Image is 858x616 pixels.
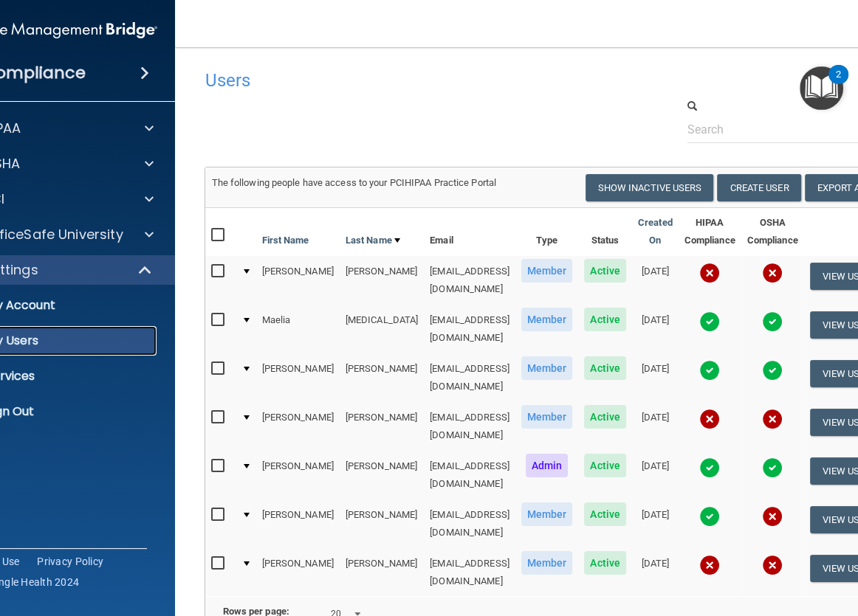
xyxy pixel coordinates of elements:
[346,232,400,249] a: Last Name
[424,208,515,256] th: Email
[521,356,573,380] span: Member
[699,360,720,381] img: tick.e7d51cea.svg
[603,511,840,570] iframe: Drift Widget Chat Controller
[800,66,843,110] button: Open Resource Center, 2 new notifications
[340,305,424,353] td: [MEDICAL_DATA]
[340,548,424,596] td: [PERSON_NAME]
[632,499,679,548] td: [DATE]
[424,353,515,402] td: [EMAIL_ADDRESS][DOMAIN_NAME]
[255,256,339,305] td: [PERSON_NAME]
[424,402,515,451] td: [EMAIL_ADDRESS][DOMAIN_NAME]
[762,311,783,332] img: tick.e7d51cea.svg
[521,405,573,429] span: Member
[584,502,626,526] span: Active
[255,499,339,548] td: [PERSON_NAME]
[584,356,626,380] span: Active
[762,263,783,283] img: cross.ca9f0e7f.svg
[762,457,783,478] img: tick.e7d51cea.svg
[255,548,339,596] td: [PERSON_NAME]
[526,454,569,477] span: Admin
[586,174,714,201] button: Show Inactive Users
[836,75,841,94] div: 2
[261,232,309,249] a: First Name
[699,409,720,429] img: cross.ca9f0e7f.svg
[340,353,424,402] td: [PERSON_NAME]
[211,177,496,188] span: The following people have access to your PCIHIPAA Practice Portal
[578,208,632,256] th: Status
[632,451,679,499] td: [DATE]
[632,305,679,353] td: [DATE]
[584,405,626,429] span: Active
[255,305,339,353] td: Maelia
[638,214,673,249] a: Created On
[762,360,783,381] img: tick.e7d51cea.svg
[340,451,424,499] td: [PERSON_NAME]
[632,402,679,451] td: [DATE]
[679,208,741,256] th: HIPAA Compliance
[37,554,103,569] a: Privacy Policy
[699,457,720,478] img: tick.e7d51cea.svg
[340,499,424,548] td: [PERSON_NAME]
[632,256,679,305] td: [DATE]
[255,353,339,402] td: [PERSON_NAME]
[255,451,339,499] td: [PERSON_NAME]
[424,305,515,353] td: [EMAIL_ADDRESS][DOMAIN_NAME]
[584,308,626,331] span: Active
[424,256,515,305] td: [EMAIL_ADDRESS][DOMAIN_NAME]
[255,402,339,451] td: [PERSON_NAME]
[584,259,626,283] span: Active
[699,263,720,283] img: cross.ca9f0e7f.svg
[632,548,679,596] td: [DATE]
[584,551,626,575] span: Active
[632,353,679,402] td: [DATE]
[521,551,573,575] span: Member
[521,502,573,526] span: Member
[424,548,515,596] td: [EMAIL_ADDRESS][DOMAIN_NAME]
[584,454,626,477] span: Active
[741,208,804,256] th: OSHA Compliance
[521,259,573,283] span: Member
[205,71,594,90] h4: Users
[340,256,424,305] td: [PERSON_NAME]
[717,174,800,201] button: Create User
[762,506,783,527] img: cross.ca9f0e7f.svg
[424,451,515,499] td: [EMAIL_ADDRESS][DOMAIN_NAME]
[515,208,579,256] th: Type
[424,499,515,548] td: [EMAIL_ADDRESS][DOMAIN_NAME]
[699,311,720,332] img: tick.e7d51cea.svg
[762,409,783,429] img: cross.ca9f0e7f.svg
[699,506,720,527] img: tick.e7d51cea.svg
[521,308,573,331] span: Member
[340,402,424,451] td: [PERSON_NAME]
